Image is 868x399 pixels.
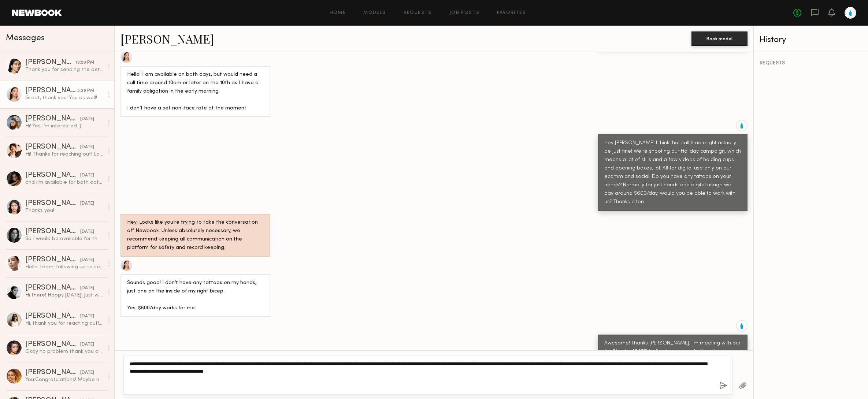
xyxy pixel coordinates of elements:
div: [DATE] [80,285,94,292]
div: [DATE] [80,172,94,179]
div: Hi! Thanks for reaching out! Love Blue Bottle! I’m available those days, please send over details... [25,151,103,158]
div: [PERSON_NAME] [25,87,77,94]
span: Messages [6,34,45,42]
a: Book model [691,35,748,41]
div: Great, thank you! You as well! [25,94,103,101]
div: 10:50 PM [75,59,94,66]
div: [PERSON_NAME] [25,341,80,348]
div: [PERSON_NAME] [25,59,75,66]
div: Hello! I am available on both days, but would need a call time around 10am or later on the 10th a... [127,71,264,113]
a: [PERSON_NAME] [120,31,214,46]
div: Sounds good! I don’t have any tattoos on my hands, just one on the inside of my right bicep. Yes,... [127,279,264,313]
div: [PERSON_NAME] [25,313,80,320]
div: 5:29 PM [77,87,94,94]
div: [DATE] [80,228,94,235]
div: So I would be available for the 21st! [25,235,103,242]
div: REQUESTS [760,61,862,66]
div: [DATE] [80,313,94,320]
div: [PERSON_NAME] [25,228,80,235]
div: Awesome! Thanks [PERSON_NAME]. I'm meeting with our Art Director [DATE] to finalize our productio... [604,339,741,365]
div: Thanks you! [25,207,103,214]
div: Hi, thank you for reaching out! I love blue bottle. I am available to model for those days. My ha... [25,320,103,327]
a: Home [330,11,346,15]
a: Requests [404,11,432,15]
div: [DATE] [80,341,94,348]
div: [PERSON_NAME] [25,284,80,292]
div: History [760,36,862,44]
button: Book model [691,31,748,46]
div: and i’m available for both dates! [25,179,103,186]
div: [PERSON_NAME] [25,172,80,179]
a: Models [363,11,386,15]
div: [DATE] [80,144,94,151]
div: Hi there! Happy [DATE]! Just wanted to follow up on this and see if there’s was any moment. More ... [25,292,103,299]
div: Okay no problem thank you and yes next time! [25,348,103,355]
div: [PERSON_NAME] [25,369,80,376]
div: [PERSON_NAME] [25,256,80,264]
div: Hi! Yes I’m interested :) [25,123,103,130]
div: You: Congratulations! Maybe next time, have fun [25,376,103,383]
a: Favorites [497,11,526,15]
div: [DATE] [80,257,94,264]
div: Hey [PERSON_NAME] I think that call time might actually be just fine! We're shooting our Holiday ... [604,139,741,206]
div: [DATE] [80,200,94,207]
div: [PERSON_NAME] [25,200,80,207]
div: Hey! Looks like you’re trying to take the conversation off Newbook. Unless absolutely necessary, ... [127,219,264,252]
div: Thank you for sending the details! How many hours will the shoot be? And do you have an idea on t... [25,66,103,73]
div: [PERSON_NAME] [25,143,80,151]
div: [DATE] [80,369,94,376]
div: [PERSON_NAME] [25,115,80,123]
div: Hello Team, following up to see if you still needed me to hold the date. [25,264,103,271]
a: Job Posts [449,11,480,15]
div: [DATE] [80,116,94,123]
